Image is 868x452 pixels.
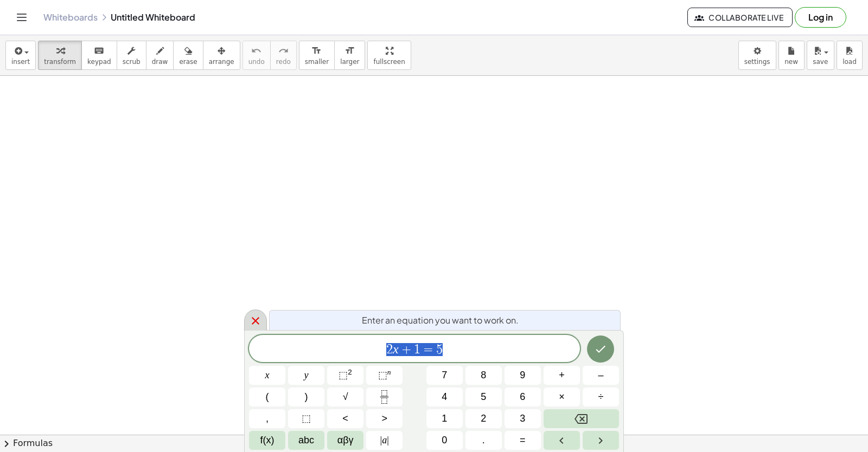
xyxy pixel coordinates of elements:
[44,58,76,66] span: transform
[520,433,526,448] span: =
[260,433,275,448] span: f(x)
[744,58,770,66] span: settings
[544,366,580,385] button: Plus
[348,368,352,376] sup: 2
[5,41,36,70] button: insert
[420,343,436,356] span: =
[203,41,240,70] button: arrange
[337,433,354,448] span: αβγ
[481,411,486,426] span: 2
[583,431,619,450] button: Right arrow
[366,431,403,450] button: Absolute value
[366,409,403,428] button: Greater than
[152,58,168,66] span: draw
[81,41,117,70] button: keyboardkeypad
[784,58,798,66] span: new
[343,390,348,404] span: √
[813,58,828,66] span: save
[327,388,363,406] button: Square root
[38,41,82,70] button: transform
[288,409,324,428] button: Placeholder
[583,388,619,406] button: Divide
[298,433,314,448] span: abc
[367,41,411,70] button: fullscreen
[87,58,111,66] span: keypad
[11,58,30,66] span: insert
[278,44,289,57] i: redo
[123,58,141,66] span: scrub
[738,41,776,70] button: settings
[242,41,271,70] button: undoundo
[436,343,443,356] span: 5
[209,58,234,66] span: arrange
[481,368,486,383] span: 8
[426,366,463,385] button: 7
[344,44,355,57] i: format_size
[305,58,329,66] span: smaller
[520,390,525,404] span: 6
[288,431,324,450] button: Alphabet
[399,343,414,356] span: +
[465,366,502,385] button: 8
[251,44,261,57] i: undo
[265,368,270,383] span: x
[288,366,324,385] button: y
[366,366,403,385] button: Superscript
[94,44,104,57] i: keyboard
[117,41,146,70] button: scrub
[414,343,420,356] span: 1
[373,58,405,66] span: fullscreen
[248,58,265,66] span: undo
[837,41,863,70] button: load
[505,409,541,428] button: 3
[386,343,393,356] span: 2
[173,41,203,70] button: erase
[334,41,365,70] button: format_sizelarger
[481,390,486,404] span: 5
[505,431,541,450] button: Equals
[520,368,525,383] span: 9
[442,411,447,426] span: 1
[544,431,580,450] button: Left arrow
[843,58,857,66] span: load
[426,388,463,406] button: 4
[249,366,285,385] button: x
[482,433,485,448] span: .
[43,12,98,23] a: Whiteboards
[465,431,502,450] button: .
[305,390,308,404] span: )
[327,366,363,385] button: Squared
[378,370,387,380] span: ⬚
[299,41,335,70] button: format_sizesmaller
[249,431,285,450] button: Functions
[249,409,285,428] button: ,
[795,7,846,28] button: Log in
[687,8,793,27] button: Collaborate Live
[807,41,834,70] button: save
[339,370,348,380] span: ⬚
[559,368,565,383] span: +
[442,390,447,404] span: 4
[598,390,604,404] span: ÷
[465,388,502,406] button: 5
[505,366,541,385] button: 9
[442,368,447,383] span: 7
[387,368,391,376] sup: n
[387,435,389,445] span: |
[276,58,291,66] span: redo
[520,411,525,426] span: 3
[393,342,399,356] var: x
[311,44,322,57] i: format_size
[304,368,309,383] span: y
[249,388,285,406] button: (
[380,435,382,445] span: |
[544,409,619,428] button: Backspace
[559,390,565,404] span: ×
[270,41,297,70] button: redoredo
[778,41,805,70] button: new
[598,368,603,383] span: –
[426,409,463,428] button: 1
[583,366,619,385] button: Minus
[587,335,614,363] button: Done
[442,433,447,448] span: 0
